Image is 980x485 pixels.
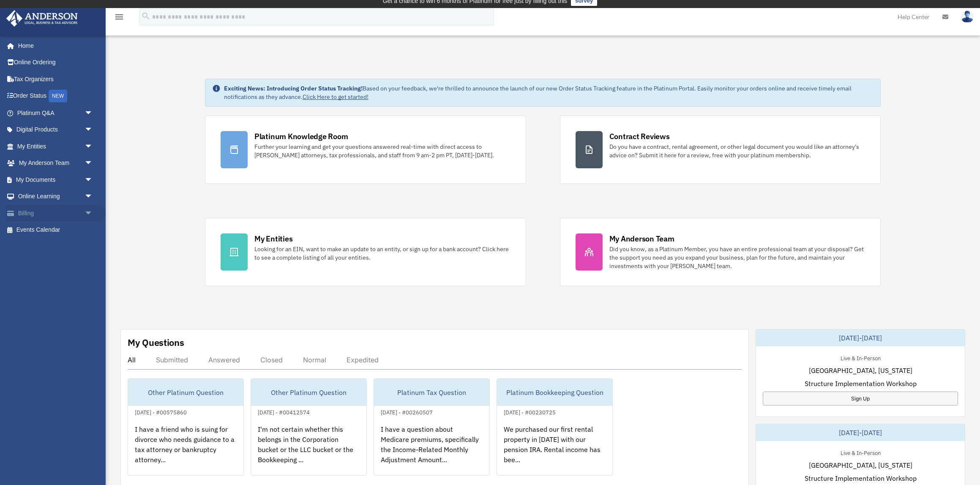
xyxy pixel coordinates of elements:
i: search [141,11,150,21]
a: Platinum Knowledge Room Further your learning and get your questions answered real-time with dire... [205,115,526,184]
div: Other Platinum Question [128,379,243,406]
a: Online Ordering [6,54,106,71]
a: Tax Organizers [6,71,106,88]
a: Platinum Tax Question[DATE] - #00260507I have a question about Medicare premiums, specifically th... [374,378,490,476]
div: Submitted [156,356,188,364]
div: I have a friend who is suing for divorce who needs guidance to a tax attorney or bankruptcy attor... [128,417,243,483]
div: Normal [303,356,326,364]
div: Looking for an EIN, want to make an update to an entity, or sign up for a bank account? Click her... [254,245,510,262]
div: Other Platinum Question [251,379,366,406]
div: [DATE]-[DATE] [756,424,965,441]
div: My Anderson Team [609,233,674,244]
div: I'm not certain whether this belongs in the Corporation bucket or the LLC bucket or the Bookkeepi... [251,417,366,483]
div: All [128,356,136,364]
a: My Anderson Team Did you know, as a Platinum Member, you have an entire professional team at your... [560,218,881,286]
span: Structure Implementation Workshop [805,473,917,483]
div: Platinum Bookkeeping Question [497,379,612,406]
a: My Documentsarrow_drop_down [6,171,106,188]
span: Structure Implementation Workshop [805,378,917,389]
div: We purchased our first rental property in [DATE] with our pension IRA. Rental income has bee... [497,417,612,483]
div: My Entities [254,233,292,244]
span: [GEOGRAPHIC_DATA], [US_STATE] [809,365,912,375]
a: Online Learningarrow_drop_down [6,188,106,205]
div: Closed [260,356,283,364]
a: My Entities Looking for an EIN, want to make an update to an entity, or sign up for a bank accoun... [205,218,526,286]
span: arrow_drop_down [85,205,101,222]
div: My Questions [128,336,184,349]
div: Platinum Knowledge Room [254,131,348,142]
a: Other Platinum Question[DATE] - #00412574I'm not certain whether this belongs in the Corporation ... [251,378,367,476]
a: My Entitiesarrow_drop_down [6,138,106,155]
div: Platinum Tax Question [374,379,489,406]
div: Further your learning and get your questions answered real-time with direct access to [PERSON_NAM... [254,142,510,159]
div: Live & In-Person [834,353,887,362]
a: Order StatusNEW [6,88,106,105]
div: I have a question about Medicare premiums, specifically the Income-Related Monthly Adjustment Amo... [374,417,489,483]
a: Billingarrow_drop_down [6,205,106,222]
img: User Pic [961,11,974,23]
div: Did you know, as a Platinum Member, you have an entire professional team at your disposal? Get th... [609,245,865,270]
i: menu [114,12,124,22]
div: Do you have a contract, rental agreement, or other legal document you would like an attorney's ad... [609,142,865,159]
a: Events Calendar [6,222,106,238]
div: [DATE] - #00260507 [374,407,439,416]
span: arrow_drop_down [85,188,101,206]
a: My Anderson Teamarrow_drop_down [6,155,106,172]
div: [DATE] - #00575860 [128,407,194,416]
div: [DATE] - #00412574 [251,407,317,416]
a: Digital Productsarrow_drop_down [6,121,106,138]
div: Live & In-Person [834,448,887,457]
div: [DATE] - #00230725 [497,407,562,416]
div: Contract Reviews [609,131,670,142]
strong: Exciting News: Introducing Order Status Tracking! [224,85,363,92]
div: Expedited [347,356,379,364]
div: NEW [49,90,67,102]
a: Contract Reviews Do you have a contract, rental agreement, or other legal document you would like... [560,115,881,184]
img: Anderson Advisors Platinum Portal [4,10,80,27]
div: [DATE]-[DATE] [756,329,965,346]
span: arrow_drop_down [85,171,101,189]
span: arrow_drop_down [85,138,101,155]
span: [GEOGRAPHIC_DATA], [US_STATE] [809,460,912,470]
a: Click Here to get started! [303,93,369,101]
span: arrow_drop_down [85,121,101,139]
div: Answered [208,356,240,364]
span: arrow_drop_down [85,104,101,122]
span: arrow_drop_down [85,155,101,172]
a: Home [6,37,101,54]
div: Based on your feedback, we're thrilled to announce the launch of our new Order Status Tracking fe... [224,84,874,101]
a: menu [114,15,124,22]
a: Sign Up [763,392,958,406]
a: Platinum Q&Aarrow_drop_down [6,104,106,121]
a: Platinum Bookkeeping Question[DATE] - #00230725We purchased our first rental property in [DATE] w... [497,378,613,476]
a: Other Platinum Question[DATE] - #00575860I have a friend who is suing for divorce who needs guida... [128,378,244,476]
